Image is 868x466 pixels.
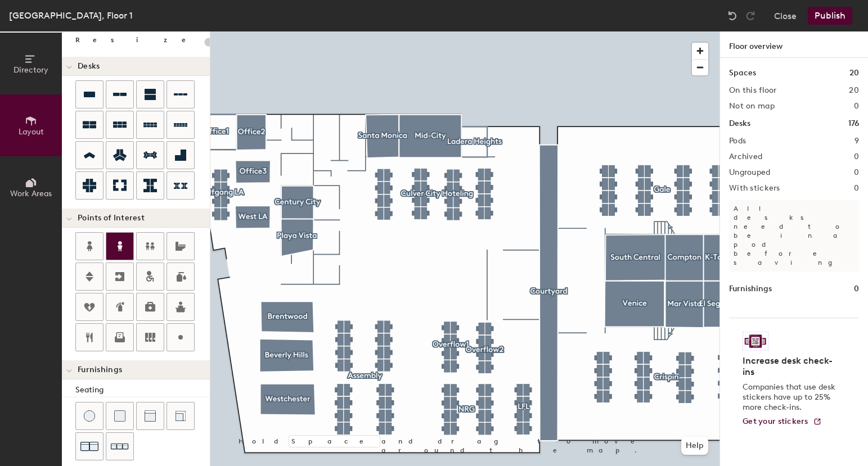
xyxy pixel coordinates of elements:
[774,7,797,25] button: Close
[854,283,859,295] h1: 0
[848,117,859,130] h1: 176
[729,283,772,295] h1: Furnishings
[743,355,839,378] h4: Increase desk check-ins
[743,417,822,427] a: Get your stickers
[78,365,122,374] span: Furnishings
[19,127,44,137] span: Layout
[75,35,200,44] div: Resize
[854,152,859,161] h2: 0
[75,402,104,430] button: Stool
[78,62,100,71] span: Desks
[729,184,780,193] h2: With stickers
[729,86,777,95] h2: On this floor
[75,384,210,396] div: Seating
[729,168,771,177] h2: Ungrouped
[854,184,859,193] h2: 0
[743,417,808,426] span: Get your stickers
[854,168,859,177] h2: 0
[729,67,756,79] h1: Spaces
[727,10,738,21] img: Undo
[14,65,48,75] span: Directory
[80,437,98,455] img: Couch (x2)
[114,410,125,422] img: Cushion
[729,117,750,130] h1: Desks
[729,152,762,161] h2: Archived
[849,67,859,79] h1: 20
[808,7,852,25] button: Publish
[106,402,134,430] button: Cushion
[729,137,746,146] h2: Pods
[145,410,156,422] img: Couch (middle)
[75,432,104,460] button: Couch (x2)
[729,200,859,272] p: All desks need to be in a pod before saving
[854,102,859,111] h2: 0
[849,86,859,95] h2: 20
[78,214,145,223] span: Points of Interest
[136,402,164,430] button: Couch (middle)
[743,332,768,351] img: Sticker logo
[854,137,859,146] h2: 9
[175,410,186,422] img: Couch (corner)
[720,31,868,58] h1: Floor overview
[745,10,756,21] img: Redo
[743,382,839,413] p: Companies that use desk stickers have up to 25% more check-ins.
[729,102,775,111] h2: Not on map
[106,432,134,460] button: Couch (x3)
[681,437,708,455] button: Help
[10,189,52,198] span: Work Areas
[111,438,129,455] img: Couch (x3)
[84,410,95,422] img: Stool
[9,8,133,22] div: [GEOGRAPHIC_DATA], Floor 1
[167,402,195,430] button: Couch (corner)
